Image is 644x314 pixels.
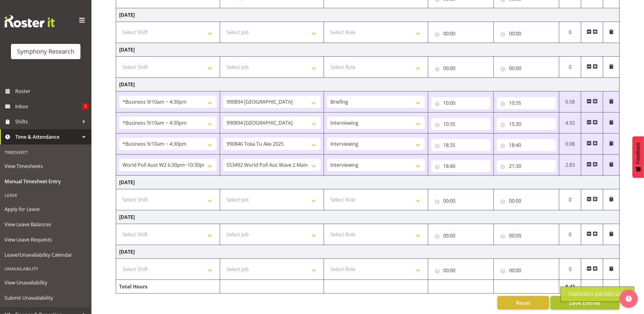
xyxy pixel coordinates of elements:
div: Leave [2,189,90,202]
input: Click to select... [497,97,556,109]
a: Leave/Unavailability Calendar [2,247,90,262]
input: Click to select... [497,230,556,242]
input: Click to select... [497,160,556,172]
input: Click to select... [497,264,556,277]
div: Symphony Research [17,47,74,56]
td: 0 [559,57,581,78]
input: Click to select... [497,118,556,130]
span: Leave/Unavailability Calendar [5,250,87,259]
input: Click to select... [431,264,490,277]
span: Shifts [15,117,79,126]
span: View Timesheets [5,162,87,171]
span: Reset [516,299,530,307]
td: [DATE] [116,8,620,22]
a: Manual Timesheet Entry [2,174,90,189]
input: Click to select... [431,139,490,151]
span: Inbox [15,102,83,111]
span: Feedback [635,142,641,164]
td: [DATE] [116,43,620,57]
input: Click to select... [431,195,490,207]
input: Click to select... [497,195,556,207]
a: Apply for Leave [2,202,90,217]
div: Timesheet [2,146,90,159]
td: 0 [559,22,581,43]
td: 0.08 [559,134,581,155]
img: help-xxl-2.png [626,296,632,302]
span: Submit Unavailability [5,293,87,302]
span: 1 [83,103,88,109]
td: 0 [559,259,581,280]
img: Rosterit website logo [5,15,55,27]
div: Timesheet Entries Save [568,291,627,298]
span: View Leave Balances [5,220,87,229]
input: Click to select... [431,118,490,130]
input: Click to select... [497,27,556,40]
input: Click to select... [431,27,490,40]
div: Unavailability [2,262,90,275]
input: Click to select... [431,62,490,74]
td: 4.92 [559,112,581,134]
td: 8.41 [559,280,581,294]
button: Feedback - Show survey [632,136,644,178]
td: [DATE] [116,78,620,91]
span: Manual Timesheet Entry [5,177,87,186]
span: Apply for Leave [5,205,87,214]
span: Save Entries [569,299,601,307]
a: View Leave Balances [2,217,90,232]
a: View Leave Requests [2,232,90,247]
td: [DATE] [116,245,620,259]
input: Click to select... [431,160,490,172]
td: Total Hours [116,280,220,294]
button: Save Entries [550,296,620,309]
input: Click to select... [497,139,556,151]
td: 0.58 [559,91,581,112]
span: View Leave Requests [5,235,87,244]
span: View Unavailability [5,278,87,287]
td: [DATE] [116,176,620,189]
a: Submit Unavailability [2,290,90,305]
input: Click to select... [497,62,556,74]
span: Roster [15,87,88,96]
input: Click to select... [431,230,490,242]
a: View Timesheets [2,159,90,174]
td: 2.83 [559,155,581,176]
td: 0 [559,224,581,245]
td: [DATE] [116,210,620,224]
td: 0 [559,189,581,210]
input: Click to select... [431,97,490,109]
span: Time & Attendance [15,132,79,141]
a: View Unavailability [2,275,90,290]
button: Reset [497,296,549,309]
